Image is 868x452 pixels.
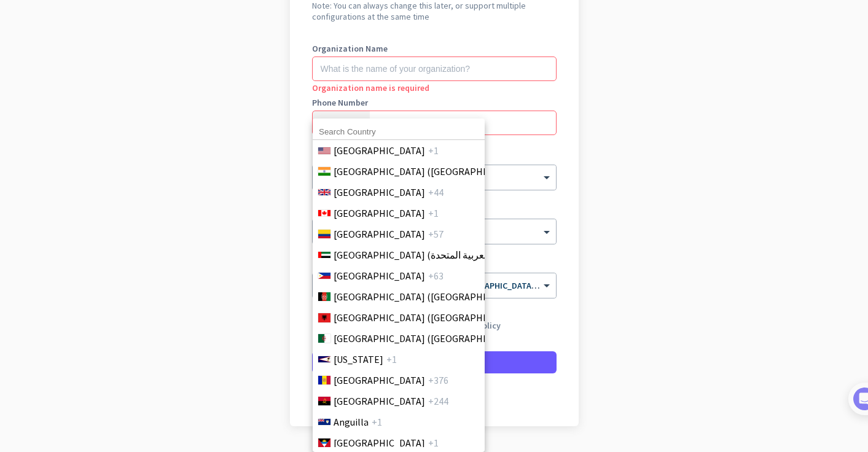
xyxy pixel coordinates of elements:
[334,185,425,200] span: [GEOGRAPHIC_DATA]
[334,352,383,367] span: [US_STATE]
[334,268,425,283] span: [GEOGRAPHIC_DATA]
[428,206,439,220] span: +1
[428,394,448,408] span: +244
[334,247,528,262] span: [GEOGRAPHIC_DATA] (‫الإمارات العربية المتحدة‬‎)
[334,394,425,408] span: [GEOGRAPHIC_DATA]
[334,143,425,158] span: [GEOGRAPHIC_DATA]
[428,143,439,158] span: +1
[372,415,382,429] span: +1
[334,227,425,241] span: [GEOGRAPHIC_DATA]
[334,435,425,450] span: [GEOGRAPHIC_DATA]
[334,373,425,388] span: [GEOGRAPHIC_DATA]
[334,331,525,346] span: [GEOGRAPHIC_DATA] (‫[GEOGRAPHIC_DATA]‬‎)
[313,124,485,140] input: Search Country
[428,268,444,283] span: +63
[334,206,425,220] span: [GEOGRAPHIC_DATA]
[428,435,439,450] span: +1
[428,373,448,388] span: +376
[386,352,397,367] span: +1
[334,289,525,304] span: [GEOGRAPHIC_DATA] (‫[GEOGRAPHIC_DATA]‬‎)
[334,310,525,325] span: [GEOGRAPHIC_DATA] ([GEOGRAPHIC_DATA])
[334,415,369,429] span: Anguilla
[428,185,444,200] span: +44
[334,164,525,179] span: [GEOGRAPHIC_DATA] ([GEOGRAPHIC_DATA])
[428,227,444,241] span: +57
